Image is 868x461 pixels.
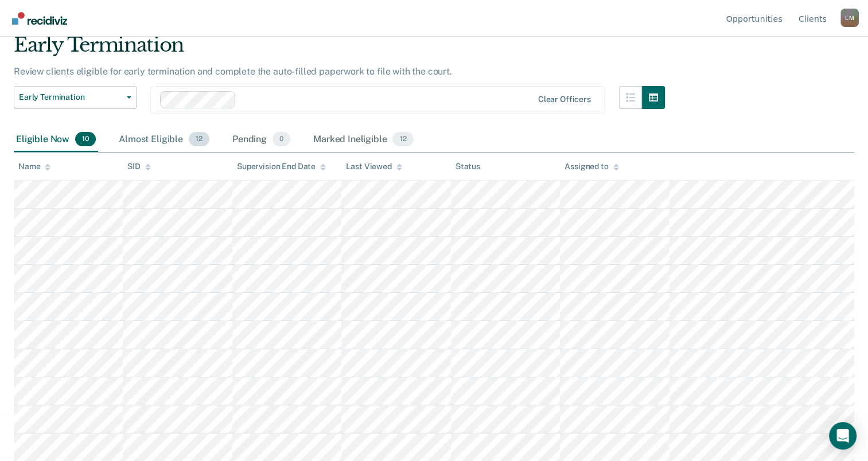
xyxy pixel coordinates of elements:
div: Clear officers [538,95,591,104]
span: 12 [392,132,413,147]
div: Almost Eligible12 [116,127,212,153]
div: Marked Ineligible12 [311,127,415,153]
span: 12 [189,132,209,147]
div: Early Termination [14,33,665,66]
div: Assigned to [565,162,618,171]
div: L M [840,9,859,27]
p: Review clients eligible for early termination and complete the auto-filled paperwork to file with... [14,66,452,77]
div: Supervision End Date [237,162,326,171]
div: SID [127,162,151,171]
div: Pending0 [230,127,293,153]
div: Last Viewed [346,162,402,171]
div: Eligible Now10 [14,127,98,153]
div: Status [456,162,480,171]
div: Name [18,162,50,171]
button: Early Termination [14,86,137,109]
div: Open Intercom Messenger [829,422,857,450]
span: 0 [273,132,290,147]
button: Profile dropdown button [840,9,859,27]
span: 10 [75,132,96,147]
span: Early Termination [19,92,122,102]
img: Recidiviz [12,12,67,25]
